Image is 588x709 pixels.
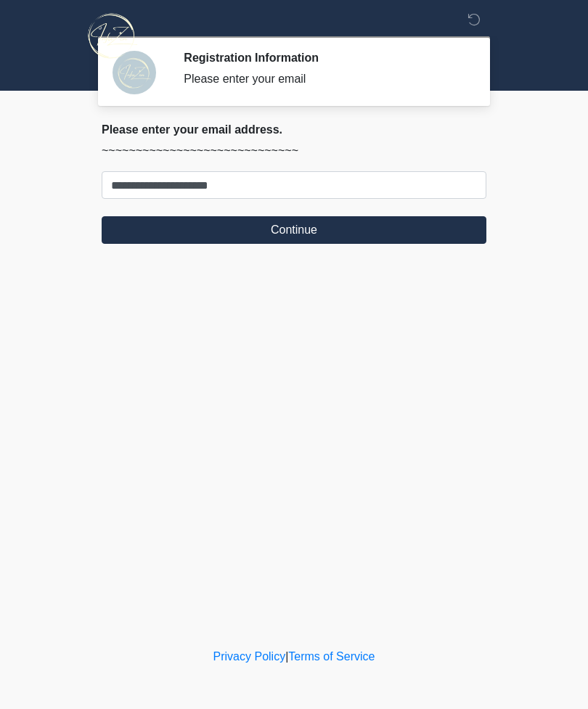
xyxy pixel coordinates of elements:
div: Please enter your email [184,70,465,88]
a: | [285,650,288,663]
a: Privacy Policy [213,650,286,663]
img: InfuZen Health Logo [87,11,137,61]
h2: Please enter your email address. [102,123,486,136]
a: Terms of Service [288,650,375,663]
img: Agent Avatar [113,51,156,94]
p: ~~~~~~~~~~~~~~~~~~~~~~~~~~~~~ [102,142,486,160]
button: Continue [102,216,486,244]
